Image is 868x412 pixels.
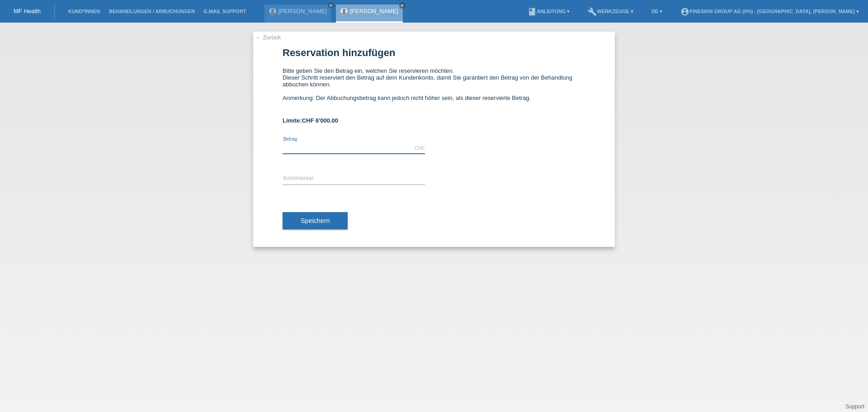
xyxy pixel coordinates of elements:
[647,9,667,14] a: DE ▾
[415,145,425,151] div: CHF
[64,9,104,14] a: Kund*innen
[400,3,405,8] i: close
[283,47,585,58] h1: Reservation hinzufügen
[528,7,537,16] i: book
[328,2,334,9] a: close
[676,9,863,14] a: account_circleFineSkin Group AG (0%) - [GEOGRAPHIC_DATA], [PERSON_NAME] ▾
[302,117,338,124] span: CHF 6'000.00
[301,217,330,224] span: Speichern
[14,8,41,14] a: MF Health
[350,8,398,14] a: [PERSON_NAME]
[523,9,574,14] a: bookAnleitung ▾
[583,9,638,14] a: buildWerkzeuge ▾
[283,212,348,229] button: Speichern
[329,3,333,8] i: close
[283,67,585,108] div: Bitte geben Sie den Betrag ein, welchen Sie reservieren möchten. Dieser Schritt reserviert den Be...
[104,9,199,14] a: Behandlungen / Abbuchungen
[588,7,597,16] i: build
[399,2,406,9] a: close
[278,8,327,14] a: [PERSON_NAME]
[845,403,864,410] a: Support
[680,7,689,16] i: account_circle
[255,34,281,41] a: ← Zurück
[283,117,338,124] b: Limite:
[199,9,251,14] a: E-Mail Support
